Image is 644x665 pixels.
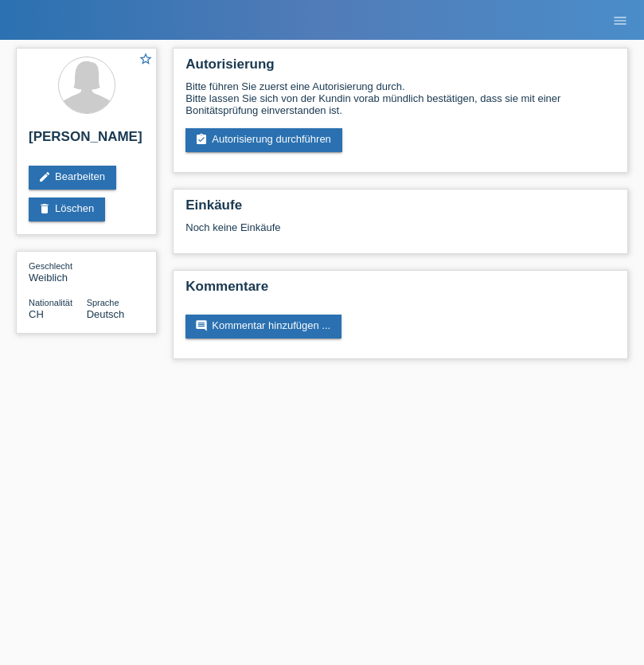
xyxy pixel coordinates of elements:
[139,52,153,66] i: star_border
[195,319,208,332] i: comment
[185,80,615,116] div: Bitte führen Sie zuerst eine Autorisierung durch. Bitte lassen Sie sich von der Kundin vorab münd...
[29,261,72,271] span: Geschlecht
[29,166,116,190] a: editBearbeiten
[29,129,144,153] h2: [PERSON_NAME]
[195,133,208,146] i: assignment_turned_in
[29,198,105,221] a: deleteLöschen
[612,13,628,29] i: menu
[604,15,636,25] a: menu
[29,260,87,284] div: Weiblich
[185,128,342,152] a: assignment_turned_inAutorisierung durchführen
[87,308,125,320] span: Deutsch
[38,170,51,183] i: edit
[38,202,51,215] i: delete
[185,198,615,221] h2: Einkäufe
[29,308,44,320] span: Schweiz
[29,298,72,307] span: Nationalität
[185,279,615,303] h2: Kommentare
[185,315,342,338] a: commentKommentar hinzufügen ...
[185,221,615,245] div: Noch keine Einkäufe
[185,57,615,80] h2: Autorisierung
[87,298,119,307] span: Sprache
[139,52,153,68] a: star_border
